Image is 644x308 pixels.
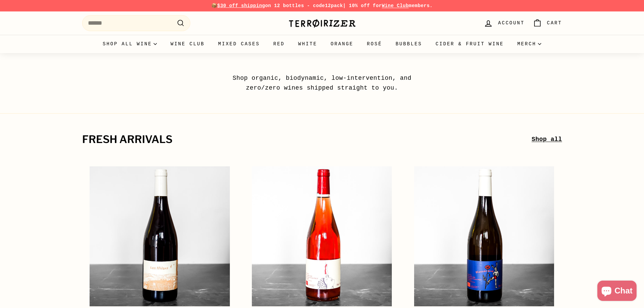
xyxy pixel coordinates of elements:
[480,13,528,33] a: Account
[325,3,343,8] strong: 12pack
[360,35,389,53] a: Rosé
[498,19,524,27] span: Account
[291,35,324,53] a: White
[82,134,532,145] h2: fresh arrivals
[96,35,164,53] summary: Shop all wine
[266,35,291,53] a: Red
[217,73,427,93] p: Shop organic, biodynamic, low-intervention, and zero/zero wines shipped straight to you.
[324,35,360,53] a: Orange
[531,135,562,144] a: Shop all
[217,3,265,8] span: $30 off shipping
[595,281,639,303] inbox-online-store-chat: Shopify online store chat
[510,35,548,53] summary: Merch
[547,19,562,27] span: Cart
[382,3,409,8] a: Wine Club
[211,35,266,53] a: Mixed Cases
[164,35,211,53] a: Wine Club
[82,2,562,9] p: 📦 on 12 bottles - code | 10% off for members.
[429,35,511,53] a: Cider & Fruit Wine
[529,13,566,33] a: Cart
[389,35,429,53] a: Bubbles
[69,35,576,53] div: Primary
